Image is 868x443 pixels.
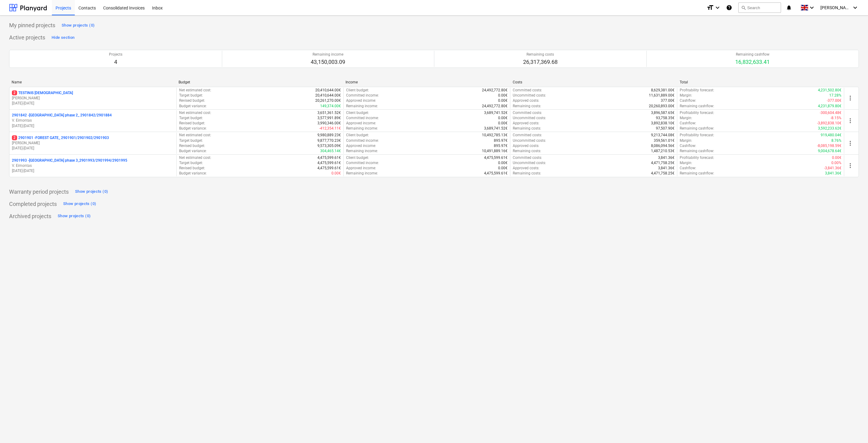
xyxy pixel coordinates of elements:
p: 3,841.36€ [658,155,675,160]
p: 8,086,094.56€ [651,143,675,148]
p: 20,410,644.00€ [315,93,341,98]
p: Budget variance : [179,171,207,176]
p: Remaining cashflow : [680,148,714,154]
p: 4,475,599.61€ [317,160,341,166]
p: 17.28% [829,93,841,98]
p: Client budget : [346,88,369,93]
p: Remaining income [311,52,345,57]
p: Margin : [680,93,692,98]
div: Show projects (0) [75,188,108,195]
button: Show projects (0) [74,187,110,197]
button: Search [738,2,781,13]
p: 0.00€ [498,160,508,166]
p: Committed income : [346,115,379,121]
p: Profitability forecast : [680,110,714,115]
span: 2 [12,90,17,95]
p: Net estimated cost : [179,88,211,93]
p: Uncommitted costs : [513,93,546,98]
button: Show projects (0) [62,199,98,209]
p: 0.00€ [498,98,508,103]
p: Margin : [680,138,692,143]
p: 377.00€ [661,98,675,103]
p: 10,492,785.13€ [482,133,508,138]
p: Active projects [9,34,45,41]
p: 20,260,893.00€ [649,104,675,109]
p: 0.00€ [498,93,508,98]
p: 93,758.35€ [656,115,675,121]
p: Client budget : [346,133,369,138]
span: more_vert [847,162,854,169]
p: Remaining income : [346,171,378,176]
div: Name [12,80,174,84]
iframe: Chat Widget [837,414,868,443]
p: Remaining cashflow [735,52,770,57]
div: 22901901 -FOREST GATE_ 2901901/2901902/2901903[PERSON_NAME][DATE]-[DATE] [12,135,174,151]
p: Remaining cashflow : [680,126,714,131]
p: Remaining income : [346,104,378,109]
p: Approved income : [346,166,376,171]
p: 304,465.14€ [320,148,341,154]
p: Cashflow : [680,143,696,148]
p: Margin : [680,115,692,121]
p: 9,573,305.09€ [317,143,341,148]
p: 895.97€ [494,143,508,148]
p: Approved costs : [513,143,539,148]
p: Committed costs : [513,110,542,115]
p: 8.76% [831,138,841,143]
p: 4,471,758.25€ [651,160,675,166]
span: more_vert [847,117,854,124]
p: -3,841.36€ [824,166,841,171]
p: Committed costs : [513,133,542,138]
p: [DATE] - [DATE] [12,146,174,151]
i: keyboard_arrow_down [852,4,859,11]
p: Committed costs : [513,155,542,160]
p: 43,150,003.09 [311,58,345,66]
p: 24,492,772.80€ [482,88,508,93]
p: Uncommitted costs : [513,115,546,121]
p: -8,085,198.59€ [817,143,841,148]
p: Remaining costs : [513,171,541,176]
p: 359,561.01€ [654,138,675,143]
p: Committed income : [346,160,379,166]
p: Remaining cashflow : [680,104,714,109]
p: Client budget : [346,155,369,160]
p: 3,651,361.52€ [317,110,341,115]
i: keyboard_arrow_down [808,4,816,11]
p: Approved costs : [513,121,539,126]
p: Uncommitted costs : [513,160,546,166]
p: Net estimated cost : [179,110,211,115]
p: Warranty period projects [9,188,69,196]
p: Revised budget : [179,98,205,103]
p: V. Eimontas [12,118,174,123]
p: [DATE] - [DATE] [12,101,174,106]
p: 1,487,210.53€ [651,148,675,154]
p: 895.97€ [494,138,508,143]
p: Uncommitted costs : [513,138,546,143]
p: 2901993 - [GEOGRAPHIC_DATA] phase 3_2901993/2901994/2901995 [12,158,127,163]
div: Show projects (0) [62,22,95,29]
p: 0.00€ [498,115,508,121]
p: Remaining income : [346,148,378,154]
p: Revised budget : [179,121,205,126]
p: 3,592,233.62€ [818,126,841,131]
p: Client budget : [346,110,369,115]
p: [PERSON_NAME] [12,141,174,146]
p: Target budget : [179,115,203,121]
p: Remaining costs : [513,126,541,131]
p: Profitability forecast : [680,155,714,160]
p: Budget variance : [179,148,207,154]
p: My pinned projects [9,22,55,29]
p: Projects [109,52,122,57]
p: 24,492,772.80€ [482,104,508,109]
p: 9,213,744.08€ [651,133,675,138]
p: -412,354.11€ [319,126,341,131]
p: Approved income : [346,143,376,148]
p: -8.15% [830,115,841,121]
p: 919,480.04€ [821,133,841,138]
p: 149,374.00€ [320,104,341,109]
p: Cashflow : [680,121,696,126]
div: Total [680,80,842,84]
p: Committed income : [346,93,379,98]
p: Approved income : [346,121,376,126]
p: TESTINIS [DEMOGRAPHIC_DATA] [12,90,73,96]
